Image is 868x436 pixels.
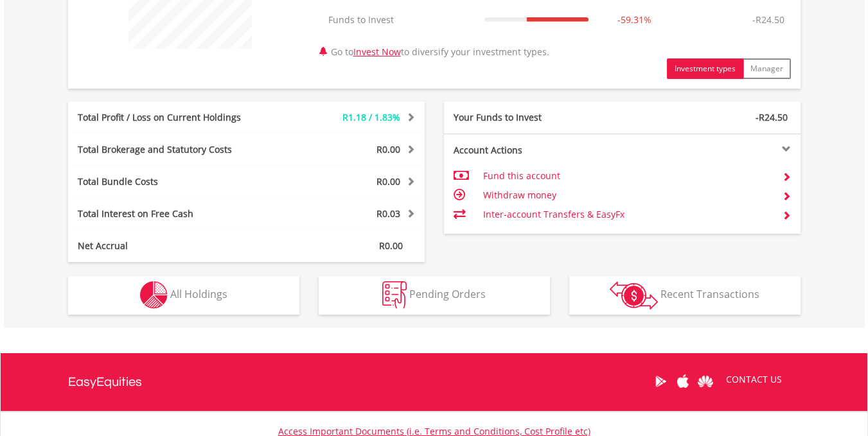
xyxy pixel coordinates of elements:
[379,240,403,252] span: R0.00
[660,287,759,301] span: Recent Transactions
[444,144,623,157] div: Account Actions
[170,287,227,301] span: All Holdings
[353,46,401,58] a: Invest Now
[409,287,486,301] span: Pending Orders
[695,362,717,401] a: Huawei
[672,362,695,401] a: Apple
[68,207,276,220] div: Total Interest on Free Cash
[483,166,772,186] td: Fund this account
[376,207,400,220] span: R0.03
[746,7,791,33] td: -R24.50
[610,281,658,310] img: transactions-zar-wht.png
[68,143,276,156] div: Total Brokerage and Statutory Costs
[68,353,142,411] a: EasyEquities
[376,175,400,187] span: R0.00
[319,276,550,315] button: Pending Orders
[743,58,791,79] button: Manager
[68,111,276,124] div: Total Profit / Loss on Current Holdings
[342,111,400,123] span: R1.18 / 1.83%
[569,276,801,315] button: Recent Transactions
[382,281,407,309] img: pending_instructions-wht.png
[68,276,299,315] button: All Holdings
[68,240,276,252] div: Net Accrual
[667,58,743,79] button: Investment types
[376,143,400,155] span: R0.00
[595,7,673,33] td: -59.31%
[483,186,772,205] td: Withdraw money
[322,7,478,33] td: Funds to Invest
[68,175,276,188] div: Total Bundle Costs
[444,111,623,124] div: Your Funds to Invest
[483,205,772,224] td: Inter-account Transfers & EasyFx
[717,362,791,397] a: CONTACT US
[650,362,672,401] a: Google Play
[756,111,788,123] span: -R24.50
[140,281,168,309] img: holdings-wht.png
